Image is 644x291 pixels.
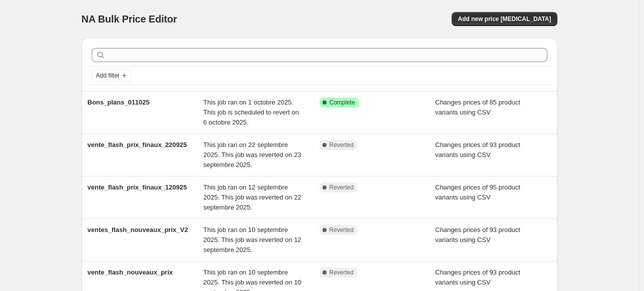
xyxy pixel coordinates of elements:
[330,268,354,276] span: Reverted
[458,15,551,23] span: Add new price [MEDICAL_DATA]
[88,141,187,148] span: vente_flash_prix_finaux_220925
[435,141,520,158] span: Changes prices of 93 product variants using CSV
[330,183,354,191] span: Reverted
[88,226,188,233] span: ventes_flash_nouveaux_prix_V2
[88,98,150,106] span: Bons_plans_011025
[452,12,557,26] button: Add new price [MEDICAL_DATA]
[435,98,520,116] span: Changes prices of 85 product variants using CSV
[435,268,520,286] span: Changes prices of 93 product variants using CSV
[203,226,301,253] span: This job ran on 10 septembre 2025. This job was reverted on 12 septembre 2025.
[203,141,301,168] span: This job ran on 22 septembre 2025. This job was reverted on 23 septembre 2025.
[330,141,354,149] span: Reverted
[96,71,120,79] span: Add filter
[330,98,355,106] span: Complete
[203,98,299,126] span: This job ran on 1 octobre 2025. This job is scheduled to revert on 6 octobre 2025.
[88,183,187,191] span: vente_flash_prix_finaux_120925
[435,226,520,243] span: Changes prices of 93 product variants using CSV
[82,13,177,24] span: NA Bulk Price Editor
[330,226,354,234] span: Reverted
[435,183,520,201] span: Changes prices of 95 product variants using CSV
[203,183,301,211] span: This job ran on 12 septembre 2025. This job was reverted on 22 septembre 2025.
[92,69,132,81] button: Add filter
[88,268,173,276] span: vente_flash_nouveaux_prix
